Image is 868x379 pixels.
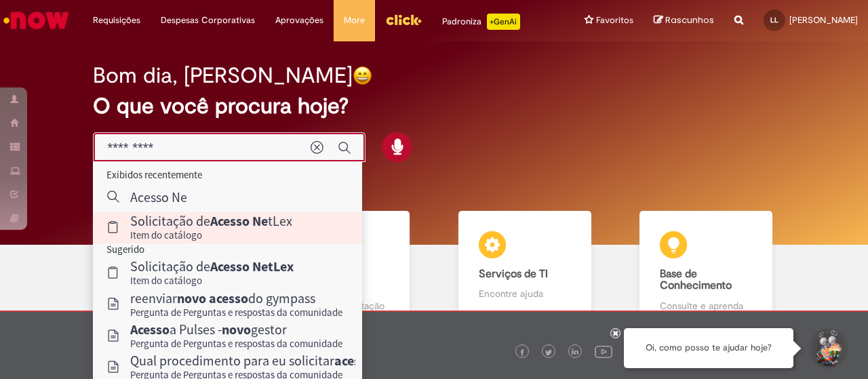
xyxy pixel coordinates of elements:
[770,16,778,24] span: LL
[161,14,255,27] span: Despesas Corporativas
[624,328,793,368] div: Oi, como posso te ajudar hoje?
[616,211,797,328] a: Base de Conhecimento Consulte e aprenda
[595,342,612,360] img: logo_footer_youtube.png
[71,211,253,328] a: Tirar dúvidas Tirar dúvidas com Lupi Assist e Gen Ai
[479,287,571,300] p: Encontre ajuda
[789,14,858,26] span: [PERSON_NAME]
[487,14,520,30] p: +GenAi
[660,267,732,293] b: Base de Conhecimento
[479,267,548,281] b: Serviços de TI
[442,14,520,30] div: Padroniza
[434,211,616,328] a: Serviços de TI Encontre ajuda
[93,94,774,118] h2: O que você procura hoje?
[660,299,752,313] p: Consulte e aprenda
[275,14,323,27] span: Aprovações
[654,14,714,27] a: Rascunhos
[545,349,552,356] img: logo_footer_twitter.png
[1,7,71,34] img: ServiceNow
[344,14,365,27] span: More
[572,348,578,357] img: logo_footer_linkedin.png
[807,328,848,369] button: Iniciar Conversa de Suporte
[519,349,526,356] img: logo_footer_facebook.png
[596,14,633,27] span: Favoritos
[93,64,353,87] h2: Bom dia, [PERSON_NAME]
[665,14,714,26] span: Rascunhos
[353,66,372,85] img: happy-face.png
[385,9,422,30] img: click_logo_yellow_360x200.png
[93,14,140,27] span: Requisições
